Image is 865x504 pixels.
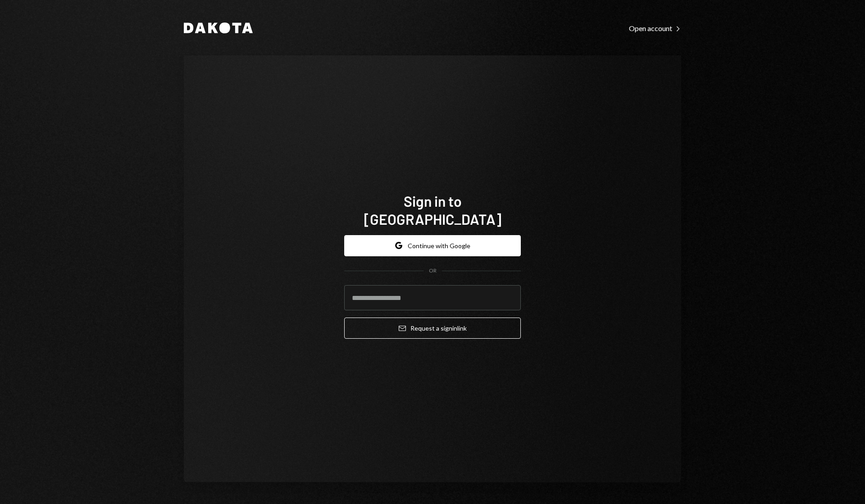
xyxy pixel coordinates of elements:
button: Request a signinlink [344,318,521,339]
div: OR [429,267,437,275]
div: Open account [629,24,681,33]
h1: Sign in to [GEOGRAPHIC_DATA] [344,192,521,228]
button: Continue with Google [344,235,521,256]
a: Open account [629,23,681,33]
